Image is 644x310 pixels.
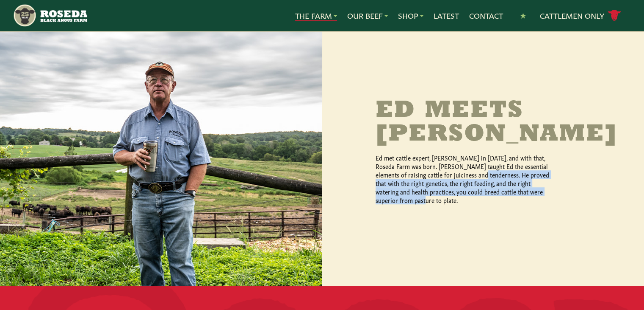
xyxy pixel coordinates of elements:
a: Shop [398,10,423,21]
a: The Farm [295,10,337,21]
a: Our Beef [347,10,388,21]
img: https://roseda.com/wp-content/uploads/2021/05/roseda-25-header.png [13,3,87,28]
a: Latest [434,10,459,21]
a: Cattlemen Only [540,8,621,23]
p: Ed met cattle expert, [PERSON_NAME] in [DATE], and with that, Roseda Farm was born. [PERSON_NAME]... [376,153,553,204]
h2: Ed Meets [PERSON_NAME] [376,99,587,147]
a: Contact [469,10,503,21]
